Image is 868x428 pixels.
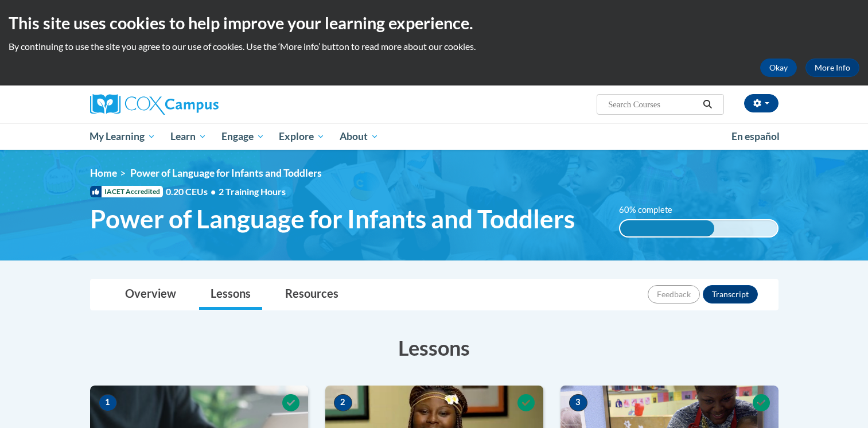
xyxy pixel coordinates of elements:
button: Account Settings [744,94,779,112]
h2: This site uses cookies to help improve your learning experience. [9,11,859,34]
input: Search Courses [607,98,699,111]
a: En español [724,124,787,149]
span: 1 [99,394,117,411]
a: Overview [114,279,188,310]
span: 2 [334,394,352,411]
a: Home [90,167,117,179]
h3: Lessons [90,333,779,362]
span: • [211,186,216,197]
img: Cox Campus [90,94,219,115]
span: 2 Training Hours [219,186,286,197]
a: About [332,123,386,150]
span: Power of Language for Infants and Toddlers [90,204,575,234]
a: My Learning [83,123,164,150]
span: IACET Accredited [90,186,163,197]
div: 60% complete [620,220,714,236]
span: My Learning [89,130,155,143]
a: More Info [805,59,859,77]
button: Okay [760,59,797,77]
a: Explore [271,123,332,150]
span: 3 [569,394,587,411]
span: 0.20 CEUs [166,185,219,198]
a: Resources [274,279,350,310]
span: Learn [170,130,207,143]
span: En español [731,130,780,142]
span: Explore [279,130,325,143]
a: Lessons [199,279,262,310]
button: Search [699,98,716,111]
span: About [340,130,379,143]
p: By continuing to use the site you agree to our use of cookies. Use the ‘More info’ button to read... [9,40,859,53]
label: 60% complete [619,204,685,216]
a: Engage [214,123,272,150]
a: Cox Campus [90,94,308,115]
a: Learn [163,123,214,150]
button: Transcript [703,285,758,304]
span: Engage [221,130,264,143]
div: Main menu [73,123,796,150]
span: Power of Language for Infants and Toddlers [130,167,322,179]
button: Feedback [648,285,700,304]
